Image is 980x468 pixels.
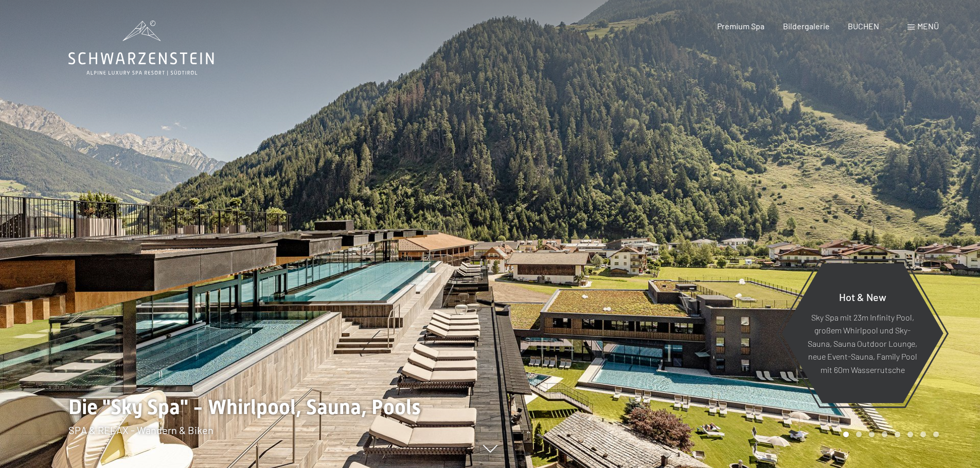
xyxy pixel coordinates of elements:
div: Carousel Page 2 [856,432,862,437]
a: Bildergalerie [783,21,830,31]
div: Carousel Page 1 (Current Slide) [843,432,849,437]
a: Hot & New Sky Spa mit 23m Infinity Pool, großem Whirlpool und Sky-Sauna, Sauna Outdoor Lounge, ne... [781,263,944,404]
p: Sky Spa mit 23m Infinity Pool, großem Whirlpool und Sky-Sauna, Sauna Outdoor Lounge, neue Event-S... [807,310,918,376]
div: Carousel Page 8 [933,432,939,437]
span: Hot & New [839,290,886,303]
div: Carousel Page 6 [907,432,913,437]
span: Menü [917,21,939,31]
div: Carousel Page 7 [920,432,926,437]
a: Premium Spa [717,21,764,31]
div: Carousel Page 5 [895,432,900,437]
div: Carousel Pagination [840,432,939,437]
div: Carousel Page 4 [882,432,887,437]
div: Carousel Page 3 [869,432,875,437]
a: BUCHEN [848,21,879,31]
